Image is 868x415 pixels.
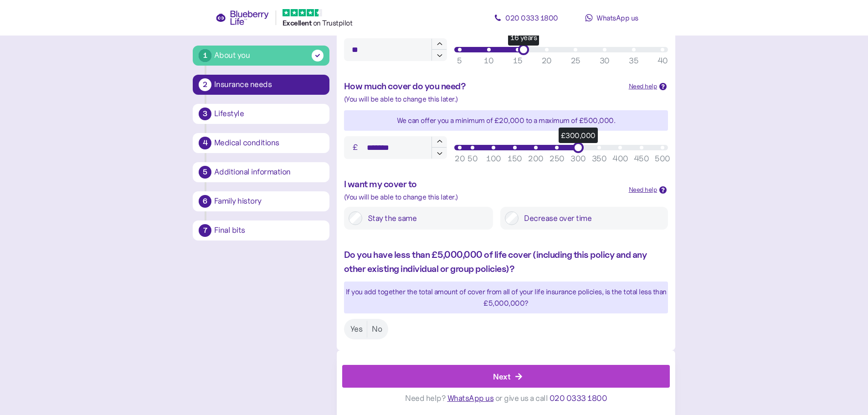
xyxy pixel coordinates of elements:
[214,168,324,176] div: Additional information
[542,55,552,67] div: 20
[367,321,386,338] label: No
[612,153,628,165] div: 400
[193,75,329,95] button: 2Insurance needs
[214,110,324,118] div: Lifestyle
[629,82,657,92] div: Need help
[199,166,211,179] div: 5
[493,370,510,383] div: Next
[550,393,607,403] span: 020 0333 1800
[457,55,462,67] div: 5
[596,13,638,22] span: WhatsApp us
[199,137,211,149] div: 4
[199,49,211,62] div: 1
[486,153,501,165] div: 100
[214,49,250,61] div: About you
[447,393,494,403] span: WhatsApp us
[193,220,329,241] button: 7Final bits
[344,93,668,105] div: (You will be able to change this later.)
[214,81,324,89] div: Insurance needs
[571,55,580,67] div: 25
[592,153,607,165] div: 350
[346,321,367,338] label: Yes
[193,133,329,153] button: 4Medical conditions
[282,19,313,27] span: Excellent ️
[344,286,668,309] div: If you add together the total amount of cover from all of your life insurance policies, is the to...
[193,191,329,211] button: 6Family history
[193,162,329,182] button: 5Additional information
[455,153,465,165] div: 20
[214,197,324,205] div: Family history
[199,224,211,237] div: 7
[629,185,657,195] div: Need help
[342,388,670,409] div: Need help? or give us a call
[571,9,653,27] a: WhatsApp us
[193,46,329,66] button: 1About you
[214,226,324,235] div: Final bits
[362,211,488,225] label: Stay the same
[629,55,638,67] div: 35
[657,55,668,67] div: 40
[344,248,668,276] div: Do you have less than £5,000,000 of life cover (including this policy and any other existing indi...
[655,153,670,165] div: 500
[505,13,558,22] span: 020 0333 1800
[313,18,353,27] span: on Trustpilot
[485,9,567,27] a: 020 0333 1800
[199,195,211,208] div: 6
[199,108,211,120] div: 3
[344,177,621,191] div: I want my cover to
[342,365,670,388] button: Next
[508,153,522,165] div: 150
[344,191,621,203] div: (You will be able to change this later.)
[344,115,668,126] div: We can offer you a minimum of £20,000 to a maximum of £ 500,000 .
[600,55,610,67] div: 30
[528,153,544,165] div: 200
[519,211,663,225] label: Decrease over time
[344,79,621,93] div: How much cover do you need?
[214,139,324,147] div: Medical conditions
[484,55,493,67] div: 10
[634,153,649,165] div: 450
[550,153,565,165] div: 250
[193,104,329,124] button: 3Lifestyle
[467,153,478,165] div: 50
[199,78,211,91] div: 2
[513,55,522,67] div: 15
[570,153,586,165] div: 300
